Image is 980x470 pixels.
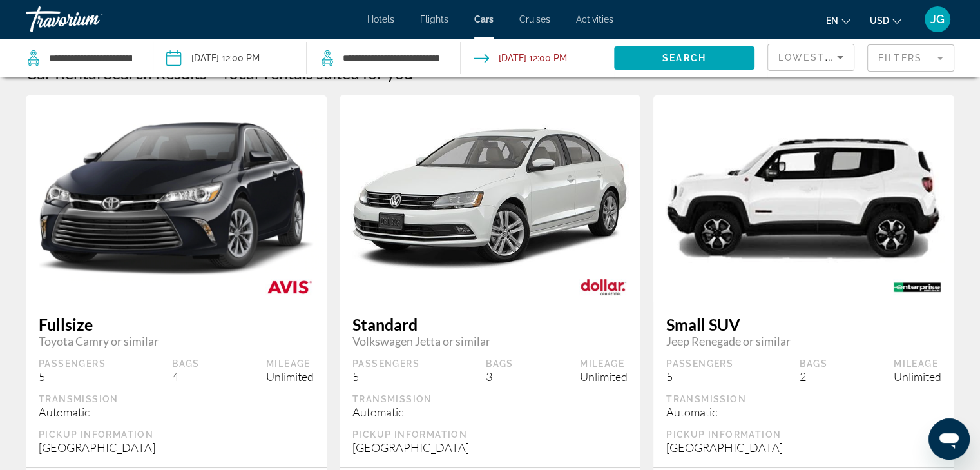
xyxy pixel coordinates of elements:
div: Bags [486,358,514,369]
a: Cruises [519,14,550,24]
mat-select: Sort by [778,50,843,65]
span: Standard [352,315,628,334]
a: Hotels [367,14,394,24]
div: [GEOGRAPHIC_DATA] [352,440,628,455]
div: Passengers [352,358,419,369]
img: primary.png [340,121,640,277]
span: USD [870,15,889,26]
div: Bags [800,358,827,369]
div: Transmission [352,393,628,405]
div: Automatic [39,405,314,419]
a: Cars [474,14,494,24]
div: Bags [172,358,200,369]
div: 5 [352,369,419,384]
button: Search [614,46,754,70]
a: Travorium [26,3,155,36]
div: 5 [666,369,733,384]
div: Pickup Information [39,429,314,440]
button: Drop-off date: Sep 22, 2025 12:00 PM [474,39,567,77]
span: Jeep Renegade or similar [666,334,941,348]
button: User Menu [921,6,954,33]
a: Flights [420,14,448,24]
div: Passengers [666,358,733,369]
div: [GEOGRAPHIC_DATA] [666,440,941,455]
span: Lowest Price [778,52,861,63]
span: Small SUV [666,315,941,334]
img: ENTERPRISE [880,273,954,302]
span: en [826,15,838,26]
span: Volkswagen Jetta or similar [352,334,628,348]
div: 5 [39,369,106,384]
span: Search [662,53,706,63]
div: Automatic [352,405,628,419]
div: Pickup Information [666,429,941,440]
div: Mileage [894,358,941,369]
div: Mileage [266,358,314,369]
span: Fullsize [39,315,314,334]
div: Mileage [580,358,628,369]
img: primary.png [26,115,327,282]
a: Activities [576,14,613,24]
span: Toyota Camry or similar [39,334,314,348]
div: Passengers [39,358,106,369]
img: DOLLAR [566,273,640,302]
div: 2 [800,369,827,384]
div: Transmission [666,393,941,405]
img: primary.png [653,132,954,265]
div: Pickup Information [352,429,628,440]
div: [GEOGRAPHIC_DATA] [39,440,314,455]
button: Change language [826,11,850,30]
button: Change currency [870,11,901,30]
button: Pickup date: Sep 17, 2025 12:00 PM [166,39,260,77]
div: Unlimited [266,369,314,384]
div: Automatic [666,405,941,419]
div: Unlimited [894,369,941,384]
img: AVIS [253,273,327,302]
div: 4 [172,369,200,384]
span: JG [930,13,945,26]
div: 3 [486,369,514,384]
div: Unlimited [580,369,628,384]
iframe: Button to launch messaging window [928,418,970,460]
button: Filter [867,44,954,72]
div: Transmission [39,393,314,405]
